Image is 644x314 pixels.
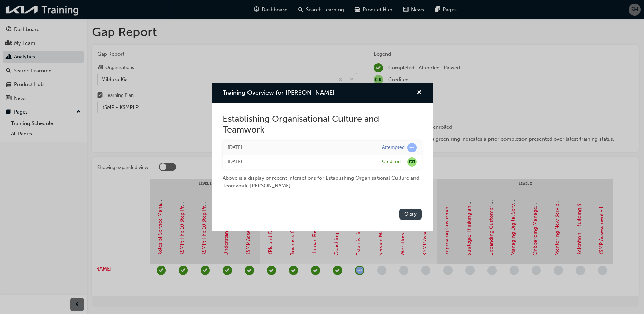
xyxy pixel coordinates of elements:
[228,144,372,152] div: Fri Jul 25 2025 15:16:34 GMT+1000 (Australian Eastern Standard Time)
[407,157,417,167] span: null-icon
[212,83,433,230] div: Training Overview for Steven Hunt
[382,144,405,151] div: Attempted
[228,158,372,166] div: Fri Jul 25 2025 10:00:00 GMT+1000 (Australian Eastern Standard Time)
[399,209,422,220] button: Okay
[223,169,422,190] div: Above is a display of recent interactions for Establishing Organisational Culture and Teamwork - ...
[382,159,401,165] div: Credited
[223,114,422,135] h2: Establishing Organisational Culture and Teamwork
[223,89,334,97] span: Training Overview for [PERSON_NAME]
[417,90,422,96] span: cross-icon
[407,143,417,152] span: learningRecordVerb_ATTEMPT-icon
[417,89,422,97] button: cross-icon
